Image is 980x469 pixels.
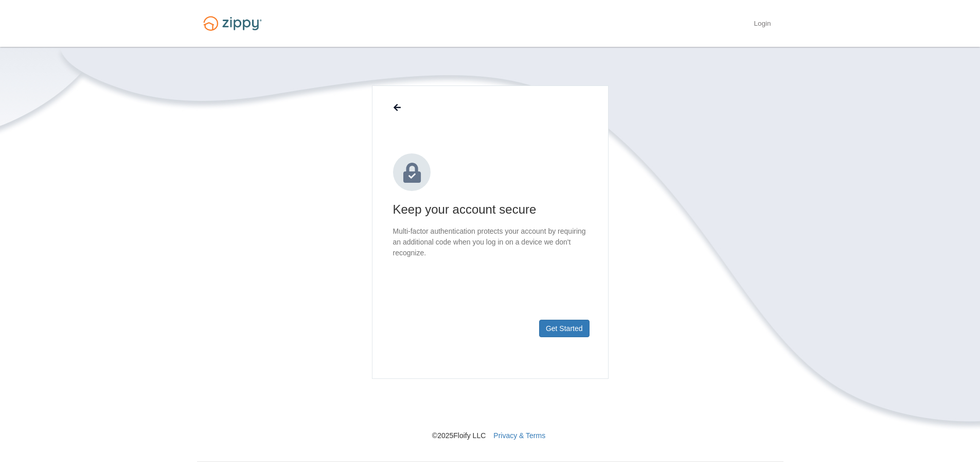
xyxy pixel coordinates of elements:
[539,320,590,337] button: Get Started
[197,379,783,441] nav: © 2025 Floify LLC
[493,431,545,440] a: Privacy & Terms
[393,201,587,218] h1: Keep your account secure
[393,226,587,258] p: Multi-factor authentication protects your account by requiring an additional code when you log in...
[197,11,268,36] img: Logo
[754,20,771,30] a: Login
